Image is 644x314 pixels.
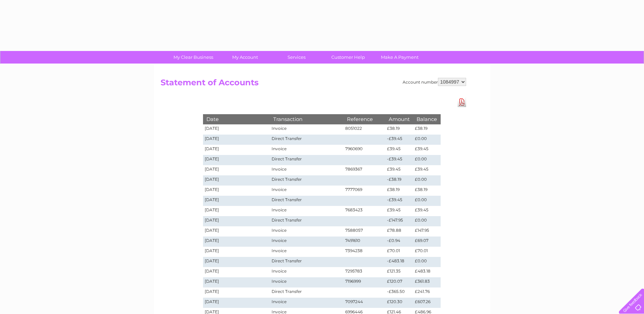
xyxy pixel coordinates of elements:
td: £39.45 [413,145,440,155]
td: [DATE] [203,175,270,186]
td: Direct Transfer [270,135,343,145]
a: Make A Payment [372,51,428,64]
td: -£39.45 [385,135,413,145]
td: £0.00 [413,155,440,165]
td: Invoice [270,267,343,277]
td: £38.19 [413,186,440,196]
td: [DATE] [203,206,270,216]
td: 7683423 [344,206,386,216]
td: £607.26 [413,298,440,308]
td: 7196999 [344,277,386,287]
td: £147.95 [413,226,440,237]
th: Transaction [270,114,343,124]
td: Direct Transfer [270,196,343,206]
td: -£365.50 [385,287,413,298]
td: [DATE] [203,277,270,287]
th: Date [203,114,270,124]
th: Balance [413,114,440,124]
td: [DATE] [203,237,270,247]
td: £39.45 [413,206,440,216]
td: 7491610 [344,237,386,247]
td: [DATE] [203,165,270,175]
td: £120.30 [385,298,413,308]
td: Invoice [270,124,343,135]
td: [DATE] [203,196,270,206]
a: Customer Help [320,51,376,64]
td: [DATE] [203,267,270,277]
td: [DATE] [203,135,270,145]
td: [DATE] [203,145,270,155]
td: -£483.18 [385,257,413,267]
td: 7394238 [344,247,386,257]
td: 7097244 [344,298,386,308]
td: £39.45 [385,165,413,175]
td: 7588057 [344,226,386,237]
td: £78.88 [385,226,413,237]
td: [DATE] [203,186,270,196]
td: Invoice [270,277,343,287]
td: [DATE] [203,257,270,267]
td: [DATE] [203,124,270,135]
td: 8051022 [344,124,386,135]
td: Invoice [270,247,343,257]
td: £39.45 [385,145,413,155]
th: Reference [344,114,386,124]
td: 7869367 [344,165,386,175]
td: £0.00 [413,196,440,206]
td: 7295783 [344,267,386,277]
td: Invoice [270,206,343,216]
td: -£39.45 [385,196,413,206]
td: £38.19 [385,124,413,135]
td: -£0.94 [385,237,413,247]
a: Services [269,51,325,64]
div: Account number [403,78,466,86]
a: My Clear Business [165,51,221,64]
td: Invoice [270,145,343,155]
td: -£147.95 [385,216,413,226]
td: £121.35 [385,267,413,277]
td: [DATE] [203,155,270,165]
td: [DATE] [203,287,270,298]
td: £69.07 [413,237,440,247]
td: £0.00 [413,257,440,267]
td: £39.45 [385,206,413,216]
td: -£38.19 [385,175,413,186]
a: Download Pdf [458,97,466,107]
td: [DATE] [203,226,270,237]
td: £361.83 [413,277,440,287]
td: Invoice [270,298,343,308]
td: Direct Transfer [270,155,343,165]
td: Invoice [270,237,343,247]
td: Direct Transfer [270,257,343,267]
td: 7960690 [344,145,386,155]
td: £241.76 [413,287,440,298]
td: £70.01 [413,247,440,257]
td: Direct Transfer [270,175,343,186]
td: £38.19 [413,124,440,135]
td: £120.07 [385,277,413,287]
th: Amount [385,114,413,124]
td: £70.01 [385,247,413,257]
td: Direct Transfer [270,216,343,226]
td: £38.19 [385,186,413,196]
td: £0.00 [413,175,440,186]
td: Invoice [270,226,343,237]
td: £39.45 [413,165,440,175]
td: 7777069 [344,186,386,196]
td: £0.00 [413,216,440,226]
td: -£39.45 [385,155,413,165]
td: [DATE] [203,247,270,257]
td: £483.18 [413,267,440,277]
td: Direct Transfer [270,287,343,298]
a: My Account [217,51,273,64]
td: Invoice [270,165,343,175]
h2: Statement of Accounts [161,78,466,91]
td: £0.00 [413,135,440,145]
td: Invoice [270,186,343,196]
td: [DATE] [203,298,270,308]
td: [DATE] [203,216,270,226]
